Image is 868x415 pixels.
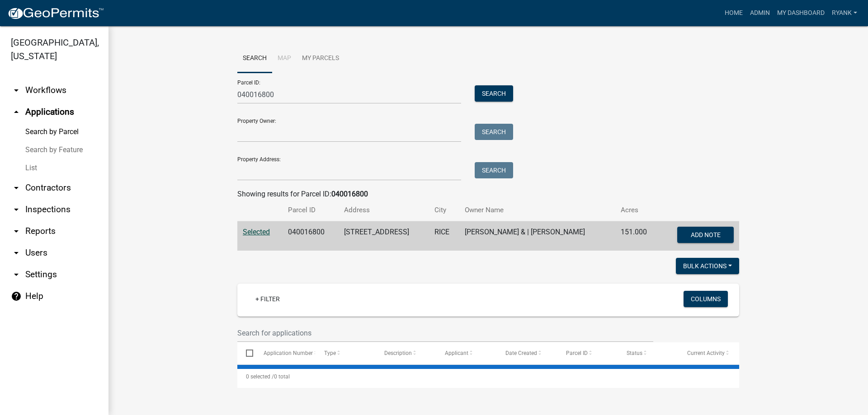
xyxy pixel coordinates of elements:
datatable-header-cell: Status [618,342,679,364]
span: Add Note [690,231,720,238]
button: Search [475,124,513,140]
datatable-header-cell: Date Created [497,342,557,364]
i: arrow_drop_down [11,85,22,96]
span: Applicant [445,350,468,356]
a: Home [721,5,746,22]
button: Search [475,85,513,102]
a: Admin [746,5,774,22]
i: arrow_drop_down [11,182,22,193]
span: Type [324,350,336,356]
span: Date Created [505,350,537,356]
td: 151.000 [615,221,659,251]
i: help [11,291,22,302]
datatable-header-cell: Application Number [255,342,315,364]
i: arrow_drop_down [11,269,22,280]
th: Owner Name [459,200,615,221]
button: Add Note [677,227,734,243]
a: + Filter [248,291,287,307]
span: Description [384,350,412,356]
th: Acres [615,200,659,221]
i: arrow_drop_up [11,107,22,117]
span: Application Number [264,350,313,356]
datatable-header-cell: Type [315,342,376,364]
datatable-header-cell: Applicant [436,342,497,364]
input: Search for applications [237,324,653,342]
span: Status [627,350,642,356]
span: Current Activity [687,350,725,356]
i: arrow_drop_down [11,226,22,237]
td: [STREET_ADDRESS] [339,221,429,251]
button: Bulk Actions [676,258,739,274]
a: RyanK [828,5,861,22]
i: arrow_drop_down [11,247,22,258]
strong: 040016800 [331,190,368,198]
a: My Dashboard [774,5,828,22]
datatable-header-cell: Select [237,342,255,364]
button: Columns [684,291,728,307]
span: Parcel ID [566,350,588,356]
td: [PERSON_NAME] & | [PERSON_NAME] [459,221,615,251]
div: Showing results for Parcel ID: [237,189,739,200]
a: My Parcels [297,44,344,73]
i: arrow_drop_down [11,204,22,215]
datatable-header-cell: Parcel ID [557,342,618,364]
th: Parcel ID [283,200,339,221]
a: Search [237,44,272,73]
datatable-header-cell: Current Activity [679,342,739,364]
div: 0 total [237,365,739,388]
th: Address [339,200,429,221]
td: 040016800 [283,221,339,251]
span: 0 selected / [246,373,274,380]
button: Search [475,162,513,178]
th: City [429,200,460,221]
datatable-header-cell: Description [376,342,436,364]
td: RICE [429,221,460,251]
a: Selected [243,228,270,236]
